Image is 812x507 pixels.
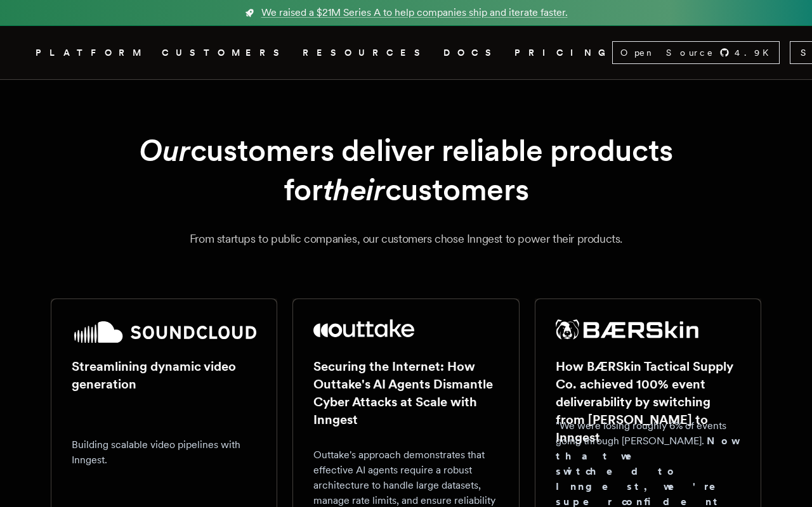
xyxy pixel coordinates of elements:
[443,45,499,61] a: DOCS
[72,357,256,393] h2: Streamlining dynamic video generation
[313,319,414,337] img: Outtake
[323,171,385,208] em: their
[735,46,776,59] span: 4.9 K
[36,45,147,61] button: PLATFORM
[620,46,714,59] span: Open Source
[313,357,498,428] h2: Securing the Internet: How Outtake's AI Agents Dismantle Cyber Attacks at Scale with Inngest
[71,131,741,210] h1: customers deliver reliable products for customers
[51,230,761,248] p: From startups to public companies, our customers chose Inngest to power their products.
[556,319,699,340] img: BÆRSkin Tactical Supply Co.
[162,45,287,61] a: CUSTOMERS
[556,357,740,446] h2: How BÆRSkin Tactical Supply Co. achieved 100% event deliverability by switching from [PERSON_NAME...
[72,437,256,468] p: Building scalable video pipelines with Inngest.
[72,319,256,345] img: SoundCloud
[139,132,190,169] em: Our
[303,45,428,61] button: RESOURCES
[261,5,568,20] span: We raised a $21M Series A to help companies ship and iterate faster.
[514,45,612,61] a: PRICING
